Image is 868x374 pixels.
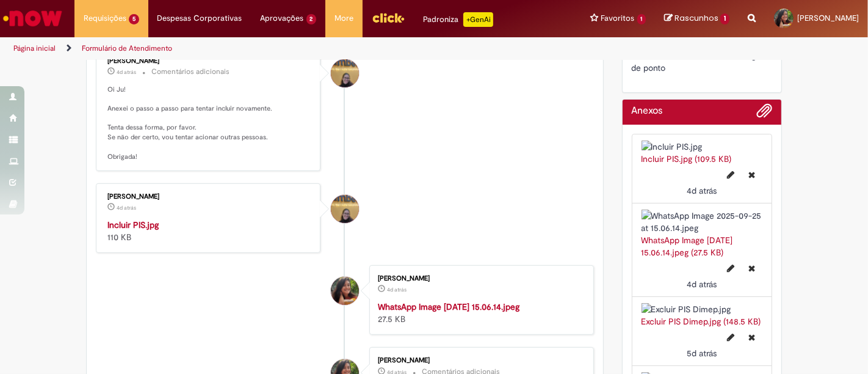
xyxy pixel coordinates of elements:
[331,277,359,305] div: Juliana Maria Andrade De Carvalho
[756,103,772,125] button: Adicionar anexos
[335,12,353,24] span: More
[387,286,407,293] time: 25/09/2025 15:11:39
[687,185,717,196] span: 4d atrás
[637,14,646,24] span: 1
[151,67,230,77] small: Comentários adicionais
[741,258,762,278] button: Excluir WhatsApp Image 2025-09-25 at 15.06.14.jpeg
[642,303,763,315] img: Excluir PIS Dimep.jpg
[463,12,493,27] p: +GenAi
[632,106,663,117] h2: Anexos
[261,12,304,24] span: Aprovações
[741,165,762,185] button: Excluir Incluir PIS.jpg
[129,14,139,24] span: 5
[687,348,717,359] span: 5d atrás
[82,43,172,53] a: Formulário de Atendimento
[378,357,581,364] div: [PERSON_NAME]
[720,165,742,185] button: Editar nome de arquivo Incluir PIS.jpg
[1,6,64,31] img: ServiceNow
[13,43,56,53] a: Página inicial
[642,141,763,153] img: Incluir PIS.jpg
[117,204,136,211] span: 4d atrás
[107,193,311,200] div: [PERSON_NAME]
[642,210,763,234] img: WhatsApp Image 2025-09-25 at 15.06.14.jpeg
[378,301,581,325] div: 27.5 KB
[720,328,742,347] button: Editar nome de arquivo Excluir PIS Dimep.jpg
[107,57,311,65] div: [PERSON_NAME]
[306,14,317,24] span: 2
[378,301,519,312] a: WhatsApp Image [DATE] 15.06.14.jpeg
[331,195,359,223] div: Amanda De Campos Gomes Do Nascimento
[117,204,136,211] time: 25/09/2025 16:50:17
[632,13,767,73] span: a funcionária [PERSON_NAME] Passarin (ID: 99849782) não está conseguindo registrar o ponto pelo c...
[687,348,717,359] time: 25/09/2025 13:49:47
[642,235,733,258] a: WhatsApp Image [DATE] 15.06.14.jpeg (27.5 KB)
[741,328,762,347] button: Excluir Excluir PIS Dimep.jpg
[642,153,732,164] a: Incluir PIS.jpg (109.5 KB)
[720,258,742,278] button: Editar nome de arquivo WhatsApp Image 2025-09-25 at 15.06.14.jpeg
[331,59,359,87] div: Amanda De Campos Gomes Do Nascimento
[107,219,159,230] a: Incluir PIS.jpg
[157,12,242,24] span: Despesas Corporativas
[675,12,718,24] span: Rascunhos
[9,37,570,60] ul: Trilhas de página
[107,85,311,162] p: Oi Ju! Anexei o passo a passo para tentar incluir novamente. Tenta dessa forma, por favor. Se não...
[687,185,717,196] time: 25/09/2025 16:50:17
[117,68,136,76] span: 4d atrás
[720,13,729,24] span: 1
[117,68,136,76] time: 25/09/2025 16:50:55
[664,13,729,24] a: Rascunhos
[84,12,126,24] span: Requisições
[797,13,859,23] span: [PERSON_NAME]
[423,12,493,27] div: Padroniza
[687,279,717,290] time: 25/09/2025 15:11:39
[387,286,407,293] span: 4d atrás
[372,9,405,27] img: click_logo_yellow_360x200.png
[378,275,581,282] div: [PERSON_NAME]
[601,12,635,24] span: Favoritos
[642,316,761,327] a: Excluir PIS Dimep.jpg (148.5 KB)
[687,279,717,290] span: 4d atrás
[107,219,311,243] div: 110 KB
